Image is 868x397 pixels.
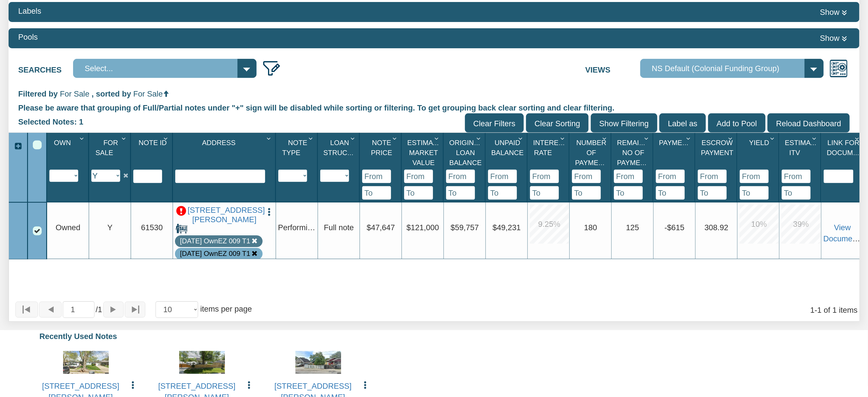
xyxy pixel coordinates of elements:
input: To [782,186,811,200]
div: Sort None [530,135,569,200]
div: Column Menu [600,133,611,143]
span: 1 [96,304,102,315]
span: 180 [584,223,597,232]
div: For Sale Sort None [91,135,130,170]
span: Address [202,139,236,147]
div: Sort None [656,135,695,200]
span: Unpaid Balance [491,139,524,157]
div: Sort None [698,135,737,200]
img: edit_filter_icon.png [262,59,281,78]
div: Pools [18,31,38,43]
input: From [446,170,475,183]
div: Sort None [740,135,779,200]
button: Show [817,31,850,45]
input: From [782,170,811,183]
span: Estimated Itv [785,139,824,157]
span: Note Price [371,139,392,157]
div: Sort None [572,135,611,200]
input: To [488,186,517,200]
img: cell-menu.png [244,380,254,390]
div: Payment(P&I) Sort None [656,135,695,170]
input: Clear Sorting [526,113,589,133]
input: From [740,170,769,183]
div: 9.25 [530,204,569,244]
div: Estimated Market Value Sort None [404,135,443,170]
span: Full note [324,223,354,232]
img: 576834 [295,351,341,374]
div: Yield Sort None [740,135,779,170]
span: $121,000 [406,223,439,232]
div: Column Menu [348,133,359,143]
input: Selected page [63,301,94,318]
div: Original Loan Balance Sort None [446,135,485,170]
input: To [614,186,643,200]
div: Note is contained in the pool 8-26-25 OwnEZ 009 T1 [180,249,250,259]
div: Expand All [9,141,27,152]
img: views.png [829,59,848,78]
span: Number Of Payments [575,139,612,167]
span: Y [107,223,112,232]
img: cell-menu.png [361,380,370,390]
input: From [572,170,601,183]
span: Note Id [139,139,167,147]
abbr: of [96,305,98,314]
div: Sort None [133,135,172,183]
img: 576457 [179,351,225,374]
input: To [698,186,727,200]
span: $47,647 [367,223,395,232]
div: Column Menu [768,133,778,143]
div: Sort None [91,135,130,182]
button: Page to last [125,302,145,318]
input: Label as [659,113,706,133]
div: Sort None [404,135,443,200]
span: Original Loan Balance [449,139,482,167]
img: cell-menu.png [264,207,274,216]
button: Page to first [15,302,38,318]
div: Select All [33,141,42,149]
div: Unpaid Balance Sort None [488,135,527,170]
span: Note Type [282,139,307,157]
span: $59,757 [451,223,479,232]
input: To [740,186,769,200]
span: 1 1 of 1 items [810,306,858,314]
div: Column Menu [642,133,652,143]
span: 61530 [141,223,163,232]
div: Sort None [278,135,317,182]
div: Sort None [175,135,275,183]
div: 39.0 [782,204,821,244]
div: Estimated Itv Sort None [782,135,821,170]
div: Column Menu [390,133,401,143]
div: Escrow Payment Sort None [698,135,737,170]
div: Interest Rate Sort None [530,135,569,170]
span: Own [54,139,71,147]
img: cell-menu.png [128,380,138,390]
span: Owned [56,223,80,232]
div: Please be aware that grouping of Full/Partial notes under "+" sign will be disabled while sorting... [18,99,850,113]
input: To [656,186,685,200]
div: Column Menu [161,133,172,143]
input: Show Filtering [591,113,657,133]
label: Searches [18,59,73,75]
div: Sort None [446,135,485,200]
input: Clear Filters [465,113,524,133]
div: Sort None [362,135,401,200]
div: Note labeled as 8-26-25 OwnEZ 009 T1 [180,236,250,246]
span: Estimated Market Value [407,139,446,167]
span: 125 [626,223,639,232]
button: Show [817,5,850,19]
div: Loan Structure Sort None [320,135,359,170]
span: Loan Structure [323,139,366,157]
span: Yield [749,139,769,147]
span: , [92,89,94,98]
button: Press to open the note menu [264,206,274,217]
div: 10.0 [740,204,779,244]
div: Column Menu [726,133,736,143]
input: From [656,170,685,183]
div: Note Id Sort None [133,135,172,170]
abbr: through [815,306,817,314]
input: From [530,170,559,183]
span: Remaining No Of Payments [617,139,656,167]
span: sorted by [96,89,131,98]
input: From [698,170,727,183]
div: Sort None [782,135,821,200]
